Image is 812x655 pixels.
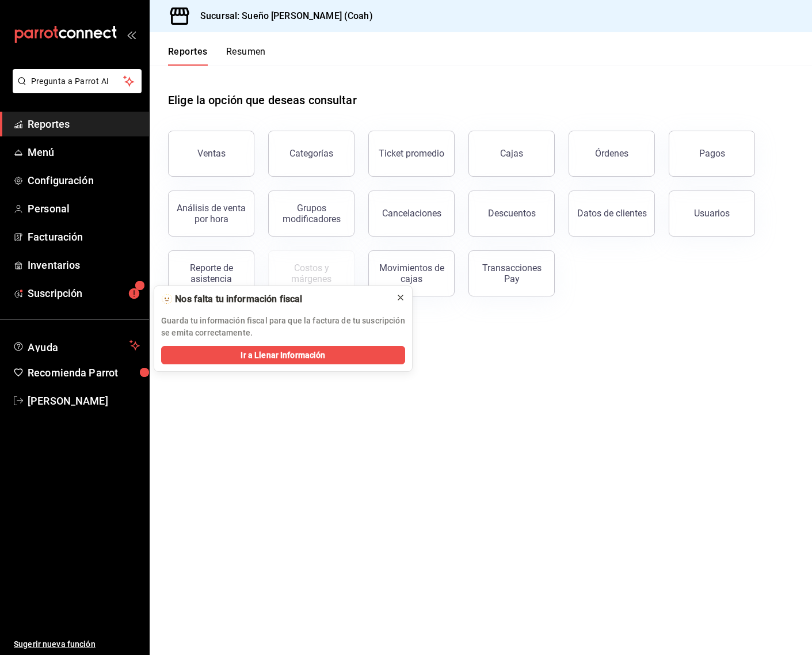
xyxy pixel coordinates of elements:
div: navigation tabs [168,46,266,66]
button: Resumen [226,46,266,66]
div: Transacciones Pay [476,262,547,284]
div: Usuarios [694,208,730,219]
button: Análisis de venta por hora [168,191,254,237]
div: Ticket promedio [379,148,444,159]
div: Datos de clientes [577,208,647,219]
span: Menú [28,144,140,160]
div: Descuentos [488,208,536,219]
span: [PERSON_NAME] [28,393,140,409]
button: Ventas [168,131,254,177]
div: Ventas [197,148,226,159]
div: Categorías [289,148,333,159]
div: Órdenes [595,148,628,159]
button: Ir a Llenar Información [161,346,405,364]
span: Configuración [28,173,140,188]
button: Pregunta a Parrot AI [13,69,142,93]
span: Ir a Llenar Información [241,349,325,361]
span: Ayuda [28,338,125,352]
a: Pregunta a Parrot AI [8,83,142,96]
div: Pagos [699,148,725,159]
button: Grupos modificadores [268,191,354,237]
div: Grupos modificadores [276,203,347,224]
h1: Elige la opción que deseas consultar [168,92,357,109]
button: Ticket promedio [368,131,455,177]
p: Guarda tu información fiscal para que la factura de tu suscripción se emita correctamente. [161,315,405,339]
button: Movimientos de cajas [368,250,455,296]
button: Datos de clientes [569,191,655,237]
button: Contrata inventarios para ver este reporte [268,250,354,296]
button: Categorías [268,131,354,177]
button: Reportes [168,46,208,66]
div: Cancelaciones [382,208,441,219]
button: Pagos [669,131,755,177]
span: Recomienda Parrot [28,365,140,380]
span: Personal [28,201,140,216]
span: Reportes [28,116,140,132]
span: Facturación [28,229,140,245]
div: Costos y márgenes [276,262,347,284]
button: open_drawer_menu [127,30,136,39]
span: Inventarios [28,257,140,273]
div: 🫥 Nos falta tu información fiscal [161,293,387,306]
div: Análisis de venta por hora [176,203,247,224]
button: Cancelaciones [368,191,455,237]
span: Suscripción [28,285,140,301]
div: Movimientos de cajas [376,262,447,284]
button: Órdenes [569,131,655,177]
span: Sugerir nueva función [14,638,140,650]
span: Pregunta a Parrot AI [31,75,124,87]
button: Descuentos [468,191,555,237]
div: Reporte de asistencia [176,262,247,284]
button: Reporte de asistencia [168,250,254,296]
button: Transacciones Pay [468,250,555,296]
div: Cajas [500,147,524,161]
h3: Sucursal: Sueño [PERSON_NAME] (Coah) [191,9,373,23]
a: Cajas [468,131,555,177]
button: Usuarios [669,191,755,237]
